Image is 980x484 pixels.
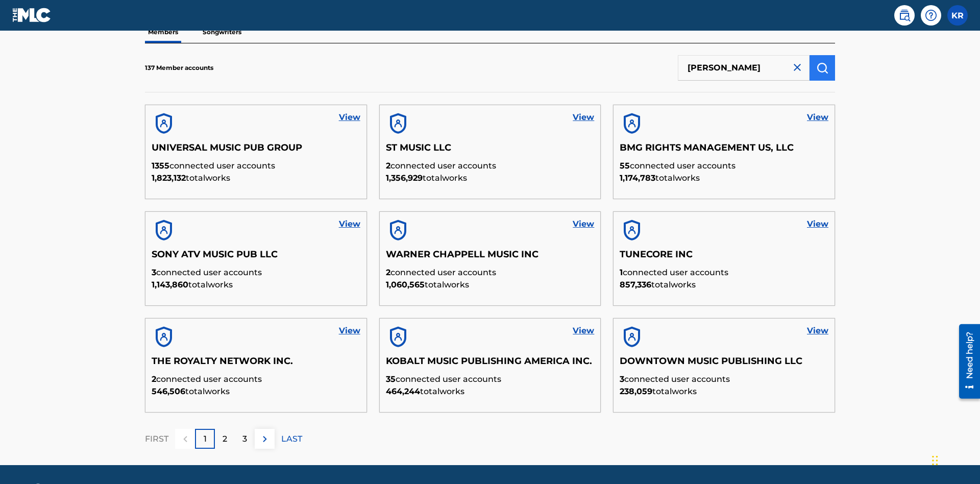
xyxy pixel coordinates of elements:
[620,268,623,277] span: 1
[932,445,938,476] div: Drag
[152,218,176,243] img: account
[620,325,644,349] img: account
[620,142,828,160] h5: BMG RIGHTS MANAGEMENT US, LLC
[386,355,595,373] h5: KOBALT MUSIC PUBLISHING AMERICA INC.
[573,111,594,124] a: View
[152,373,360,385] p: connected user accounts
[152,172,360,184] p: total works
[947,5,968,26] div: User Menu
[152,111,176,136] img: account
[281,433,302,445] p: LAST
[339,218,360,230] a: View
[223,433,227,445] p: 2
[386,279,595,291] p: total works
[620,111,644,136] img: account
[152,280,188,289] span: 1,143,860
[386,373,595,385] p: connected user accounts
[620,172,828,184] p: total works
[620,160,828,172] p: connected user accounts
[925,9,937,21] img: help
[386,325,410,349] img: account
[573,325,594,337] a: View
[386,142,595,160] h5: ST MUSIC LLC
[152,385,360,398] p: total works
[152,374,156,384] span: 2
[152,160,360,172] p: connected user accounts
[951,320,980,404] iframe: Resource Center
[204,433,207,445] p: 1
[386,280,425,289] span: 1,060,565
[152,268,156,277] span: 3
[339,325,360,337] a: View
[386,161,390,171] span: 2
[386,267,595,279] p: connected user accounts
[242,433,247,445] p: 3
[152,355,360,373] h5: THE ROYALTY NETWORK INC.
[898,9,911,21] img: search
[386,111,410,136] img: account
[894,5,915,26] a: Public Search
[12,8,52,22] img: MLC Logo
[807,218,828,230] a: View
[386,172,595,184] p: total works
[620,161,630,171] span: 55
[386,385,595,398] p: total works
[791,61,803,74] img: close
[386,173,423,183] span: 1,356,929
[620,249,828,267] h5: TUNECORE INC
[152,325,176,349] img: account
[145,63,213,72] p: 137 Member accounts
[200,21,244,43] p: Songwriters
[152,279,360,291] p: total works
[620,355,828,373] h5: DOWNTOWN MUSIC PUBLISHING LLC
[807,111,828,124] a: View
[921,5,941,26] div: Help
[620,386,652,396] span: 238,059
[620,279,828,291] p: total works
[678,55,810,81] input: Search Members
[386,160,595,172] p: connected user accounts
[386,218,410,243] img: account
[620,280,651,289] span: 857,336
[152,161,169,171] span: 1355
[620,373,828,385] p: connected user accounts
[145,433,168,445] p: FIRST
[386,386,420,396] span: 464,244
[573,218,594,230] a: View
[259,433,271,445] img: right
[816,62,828,74] img: Search Works
[339,111,360,124] a: View
[386,374,396,384] span: 35
[152,173,186,183] span: 1,823,132
[152,267,360,279] p: connected user accounts
[929,435,980,484] iframe: Chat Widget
[807,325,828,337] a: View
[620,218,644,243] img: account
[620,374,624,384] span: 3
[145,21,181,43] p: Members
[152,386,185,396] span: 546,506
[620,267,828,279] p: connected user accounts
[152,142,360,160] h5: UNIVERSAL MUSIC PUB GROUP
[620,385,828,398] p: total works
[386,268,390,277] span: 2
[386,249,595,267] h5: WARNER CHAPPELL MUSIC INC
[152,249,360,267] h5: SONY ATV MUSIC PUB LLC
[620,173,655,183] span: 1,174,783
